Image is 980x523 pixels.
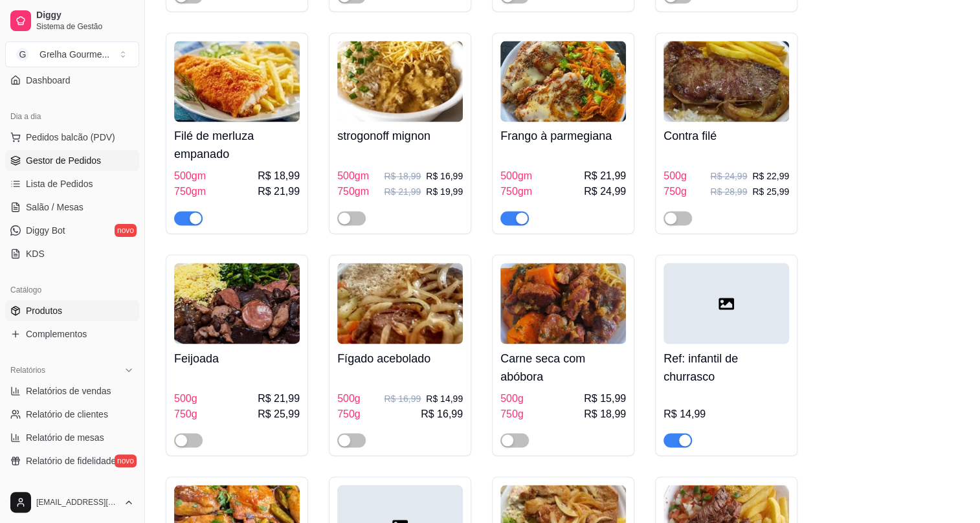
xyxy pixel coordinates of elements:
h4: strogonoff mignon [337,127,463,145]
a: Diggy Botnovo [5,220,139,241]
img: product-image [337,263,463,344]
p: R$ 28,99 [710,185,747,198]
span: Relatórios de vendas [26,384,111,397]
span: 500g [500,390,524,406]
button: Select a team [5,41,139,67]
span: R$ 25,99 [258,406,300,421]
h4: Contra filé [663,127,789,145]
span: R$ 21,99 [258,390,300,406]
span: G [16,48,29,61]
p: R$ 25,99 [752,185,789,198]
span: 750gm [500,184,532,199]
img: product-image [500,41,626,122]
img: product-image [663,41,789,122]
span: 750g [500,406,524,421]
a: Complementos [5,324,139,344]
span: Diggy Bot [26,224,65,237]
div: Grelha Gourme ... [39,48,109,61]
a: Relatórios de vendas [5,381,139,401]
h4: Filé de merluza empanado [174,127,300,163]
button: Pedidos balcão (PDV) [5,127,139,148]
span: Relatório de mesas [26,431,104,444]
span: R$ 18,99 [258,168,300,184]
span: 500g [337,390,361,406]
a: Produtos [5,300,139,321]
p: R$ 22,99 [752,170,789,183]
a: Dashboard [5,70,139,91]
span: R$ 18,99 [584,406,626,421]
span: 500gm [500,168,532,184]
p: R$ 21,99 [384,185,421,198]
span: KDS [26,247,45,260]
span: 500g [663,168,687,184]
span: Relatório de fidelidade [26,454,116,467]
span: Sistema de Gestão [36,21,134,32]
div: Dia a dia [5,106,139,127]
span: Dashboard [26,74,71,87]
a: Relatório de mesas [5,427,139,448]
span: Relatório de clientes [26,408,108,421]
h4: Ref: infantil de churrasco [663,349,789,385]
span: Pedidos balcão (PDV) [26,131,115,144]
span: 500g [174,390,197,406]
span: Produtos [26,304,62,317]
span: R$ 15,99 [584,390,626,406]
span: 750g [337,406,361,421]
span: Salão / Mesas [26,201,84,214]
div: Catálogo [5,280,139,300]
span: Complementos [26,328,87,340]
span: 500gm [337,168,369,184]
button: [EMAIL_ADDRESS][DOMAIN_NAME] [5,487,139,518]
span: 750g [663,184,687,199]
img: product-image [500,263,626,344]
div: R$ 14,99 [663,406,789,421]
span: R$ 24,99 [584,184,626,199]
span: Diggy [36,10,134,21]
span: R$ 21,99 [258,184,300,199]
p: R$ 16,99 [384,392,421,405]
a: DiggySistema de Gestão [5,5,139,36]
span: Gestor de Pedidos [26,154,101,167]
h4: Fígado acebolado [337,349,463,367]
span: Lista de Pedidos [26,177,93,190]
p: R$ 19,99 [426,185,463,198]
a: Relatório de clientes [5,404,139,425]
img: product-image [174,41,300,122]
img: product-image [337,41,463,122]
a: Lista de Pedidos [5,173,139,194]
a: Salão / Mesas [5,197,139,217]
span: 750gm [174,184,206,199]
p: R$ 18,99 [384,170,421,183]
span: 750g [174,406,197,421]
h4: Carne seca com abóbora [500,349,626,385]
p: R$ 16,99 [426,170,463,183]
a: Gestor de Pedidos [5,150,139,171]
a: Relatório de fidelidadenovo [5,451,139,471]
a: KDS [5,243,139,264]
img: product-image [174,263,300,344]
span: [EMAIL_ADDRESS][DOMAIN_NAME] [36,497,118,507]
h4: Frango à parmegiana [500,127,626,145]
p: R$ 14,99 [426,392,463,405]
p: R$ 24,99 [710,170,747,183]
span: R$ 21,99 [584,168,626,184]
span: Relatórios [10,365,45,375]
span: 750gm [337,184,369,199]
span: 500gm [174,168,206,184]
span: R$ 16,99 [421,406,463,421]
h4: Feijoada [174,349,300,367]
